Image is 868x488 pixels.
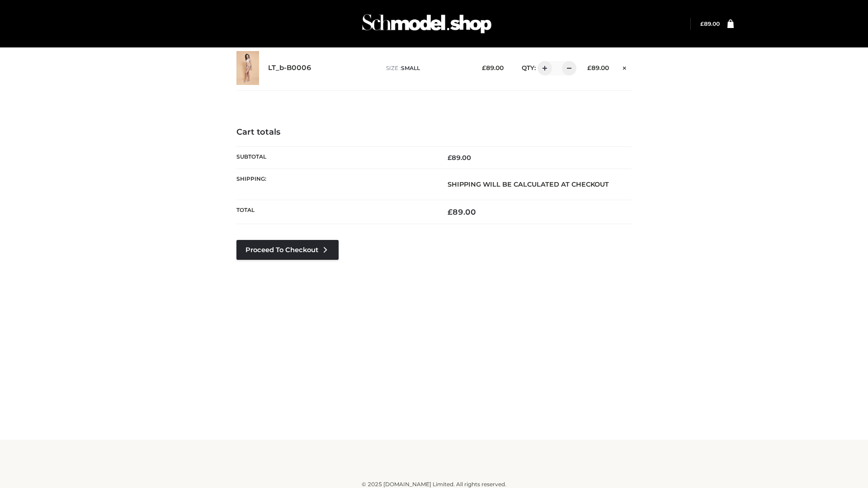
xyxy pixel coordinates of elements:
[448,154,471,162] bdi: 89.00
[386,64,468,72] p: size :
[700,20,704,27] span: £
[236,169,434,200] th: Shipping:
[448,154,452,162] span: £
[700,20,720,27] bdi: 89.00
[236,200,434,224] th: Total
[448,180,609,188] strong: Shipping will be calculated at checkout
[268,64,311,72] a: LT_b-B0006
[448,207,476,216] bdi: 89.00
[359,6,495,42] img: Schmodel Admin 964
[236,127,632,137] h4: Cart totals
[482,64,504,71] bdi: 89.00
[700,20,720,27] a: £89.00
[482,64,486,71] span: £
[236,146,434,169] th: Subtotal
[448,207,453,216] span: £
[401,65,420,71] span: SMALL
[236,51,259,85] img: LT_b-B0006 - SMALL
[513,61,573,75] div: QTY:
[618,61,632,73] a: Remove this item
[587,64,591,71] span: £
[236,240,339,260] a: Proceed to Checkout
[587,64,609,71] bdi: 89.00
